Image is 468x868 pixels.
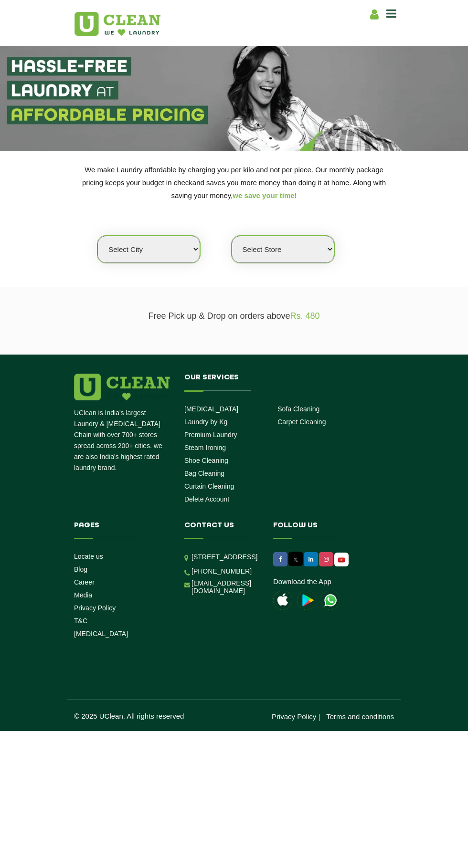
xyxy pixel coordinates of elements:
a: [MEDICAL_DATA] [184,405,238,413]
a: Locate us [74,553,103,560]
a: Curtain Cleaning [184,482,234,490]
h4: Our Services [184,374,371,391]
a: Download the App [273,577,331,586]
a: Delete Account [184,495,229,503]
a: Career [74,578,95,586]
p: We make Laundry affordable by charging you per kilo and not per piece. Our monthly package pricin... [74,163,394,202]
p: Free Pick up & Drop on orders above [74,311,394,321]
h4: Follow us [273,522,362,539]
img: UClean Laundry and Dry Cleaning [74,12,160,36]
img: apple-icon.png [273,591,292,610]
a: Steam Ironing [184,444,226,451]
a: Premium Laundry [184,431,237,439]
p: UClean is India's largest Laundry & [MEDICAL_DATA] Chain with over 700+ stores spread across 200+... [74,408,170,473]
a: [PHONE_NUMBER] [191,567,252,575]
a: Bag Cleaning [184,470,224,477]
h4: Pages [74,522,163,539]
img: playstoreicon.png [297,591,316,610]
img: UClean Laundry and Dry Cleaning [335,555,348,565]
a: Terms and conditions [326,712,394,721]
h4: Contact us [184,522,259,539]
a: [MEDICAL_DATA] [74,630,128,638]
a: Sofa Cleaning [277,405,319,413]
img: UClean Laundry and Dry Cleaning [321,591,340,610]
a: Laundry by Kg [184,418,227,426]
img: logo.png [74,374,170,400]
a: Privacy Policy [272,712,316,721]
a: [EMAIL_ADDRESS][DOMAIN_NAME] [191,579,259,595]
p: [STREET_ADDRESS] [191,552,259,563]
a: Blog [74,565,87,573]
a: Media [74,591,92,599]
a: T&C [74,617,87,625]
a: Shoe Cleaning [184,457,228,464]
a: Privacy Policy [74,604,116,612]
span: Rs. 480 [290,311,320,321]
p: © 2025 UClean. All rights reserved [74,712,234,720]
a: Carpet Cleaning [277,418,326,426]
span: we save your time! [233,191,297,199]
